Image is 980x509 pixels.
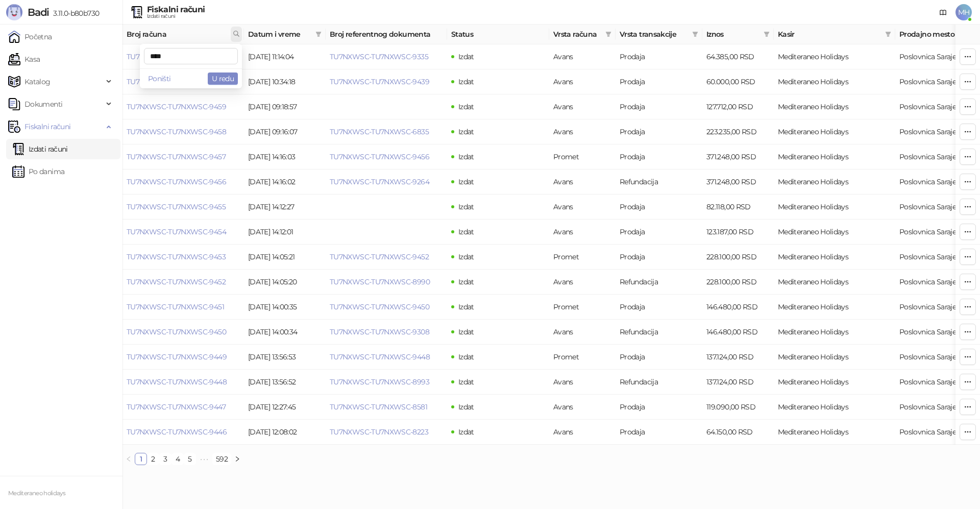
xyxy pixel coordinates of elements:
[620,29,688,40] span: Vrsta transakcije
[616,195,702,220] td: Prodaja
[702,270,774,295] td: 228.100,00 RSD
[147,6,205,14] div: Fiskalni računi
[159,453,171,465] li: 3
[702,370,774,395] td: 137.124,00 RSD
[616,144,702,169] td: Prodaja
[213,453,231,465] a: 592
[122,195,244,220] td: TU7NXWSC-TU7NXWSC-9455
[706,29,759,40] span: Iznos
[549,270,616,295] td: Avans
[549,320,616,345] td: Avans
[244,370,326,395] td: [DATE] 13:56:52
[702,44,774,69] td: 64.385,00 RSD
[330,77,429,86] a: TU7NXWSC-TU7NXWSC-9439
[616,270,702,295] td: Refundacija
[184,453,196,465] li: 5
[127,327,226,336] a: TU7NXWSC-TU7NXWSC-9450
[702,94,774,119] td: 127.712,00 RSD
[616,119,702,144] td: Prodaja
[127,29,229,40] span: Broj računa
[244,69,326,94] td: [DATE] 10:34:18
[702,119,774,144] td: 223.235,00 RSD
[127,252,226,261] a: TU7NXWSC-TU7NXWSC-9453
[8,27,52,47] a: Početna
[172,453,183,465] a: 4
[702,420,774,445] td: 64.150,00 RSD
[616,420,702,445] td: Prodaja
[774,169,895,195] td: Mediteraneo Holidays
[549,44,616,69] td: Avans
[127,277,226,286] a: TU7NXWSC-TU7NXWSC-9452
[127,52,225,61] a: TU7NXWSC-TU7NXWSC-9461
[122,220,244,245] td: TU7NXWSC-TU7NXWSC-9454
[774,119,895,144] td: Mediteraneo Holidays
[458,77,474,86] span: Izdat
[774,220,895,245] td: Mediteraneo Holidays
[458,377,474,386] span: Izdat
[690,27,700,42] span: filter
[244,195,326,220] td: [DATE] 14:12:27
[702,345,774,370] td: 137.124,00 RSD
[330,402,427,411] a: TU7NXWSC-TU7NXWSC-8581
[244,345,326,370] td: [DATE] 13:56:53
[313,27,324,42] span: filter
[231,453,243,465] li: Sledeća strana
[458,102,474,111] span: Izdat
[616,69,702,94] td: Prodaja
[330,352,430,361] a: TU7NXWSC-TU7NXWSC-9448
[616,25,702,44] th: Vrsta transakcije
[127,377,227,386] a: TU7NXWSC-TU7NXWSC-9448
[244,420,326,445] td: [DATE] 12:08:02
[549,195,616,220] td: Avans
[244,320,326,345] td: [DATE] 14:00:34
[135,453,147,465] li: 1
[122,453,135,465] li: Prethodna strana
[774,94,895,119] td: Mediteraneo Holidays
[12,139,68,159] a: Izdati računi
[330,277,430,286] a: TU7NXWSC-TU7NXWSC-8990
[458,52,474,61] span: Izdat
[244,395,326,420] td: [DATE] 12:27:45
[147,453,159,465] li: 2
[774,144,895,169] td: Mediteraneo Holidays
[778,29,881,40] span: Kasir
[692,31,698,37] span: filter
[885,31,891,37] span: filter
[553,29,601,40] span: Vrsta računa
[549,94,616,119] td: Avans
[616,295,702,320] td: Prodaja
[935,4,951,20] a: Dokumentacija
[603,27,614,42] span: filter
[160,453,171,465] a: 3
[122,345,244,370] td: TU7NXWSC-TU7NXWSC-9449
[122,453,135,465] button: left
[955,4,972,20] span: MH
[122,169,244,195] td: TU7NXWSC-TU7NXWSC-9456
[774,245,895,270] td: Mediteraneo Holidays
[702,395,774,420] td: 119.090,00 RSD
[196,453,212,465] li: Sledećih 5 Strana
[774,320,895,345] td: Mediteraneo Holidays
[774,195,895,220] td: Mediteraneo Holidays
[127,152,226,161] a: TU7NXWSC-TU7NXWSC-9457
[549,395,616,420] td: Avans
[122,245,244,270] td: TU7NXWSC-TU7NXWSC-9453
[122,25,244,44] th: Broj računa
[244,144,326,169] td: [DATE] 14:16:03
[702,195,774,220] td: 82.118,00 RSD
[330,52,428,61] a: TU7NXWSC-TU7NXWSC-9335
[127,102,226,111] a: TU7NXWSC-TU7NXWSC-9459
[616,169,702,195] td: Refundacija
[549,220,616,245] td: Avans
[702,295,774,320] td: 146.480,00 RSD
[184,453,195,465] a: 5
[135,453,146,465] a: 1
[244,44,326,69] td: [DATE] 11:14:04
[774,270,895,295] td: Mediteraneo Holidays
[231,453,243,465] button: right
[774,420,895,445] td: Mediteraneo Holidays
[148,453,159,465] a: 2
[616,395,702,420] td: Prodaja
[127,227,226,236] a: TU7NXWSC-TU7NXWSC-9454
[122,295,244,320] td: TU7NXWSC-TU7NXWSC-9451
